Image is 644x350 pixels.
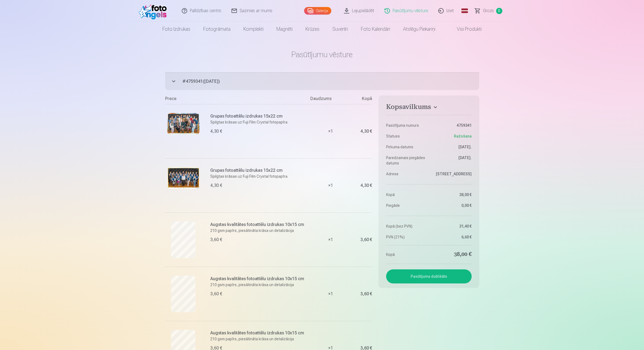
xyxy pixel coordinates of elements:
[182,78,479,85] span: # 4759341 ( [DATE] )
[432,144,472,150] dd: [DATE].
[496,8,502,14] span: 0
[386,192,426,197] dt: Kopā
[432,123,472,128] dd: 4759341
[442,22,488,37] a: Visi produkti
[310,158,351,212] div: × 1
[210,221,307,228] h6: Augstas kvalitātes fotoattēlu izdrukas 10x15 cm
[386,203,426,208] dt: Piegāde
[326,22,354,37] a: Suvenīri
[210,336,307,342] p: 210 gsm papīrs, piesātināta krāsa un detalizācija
[310,212,351,267] div: × 1
[210,236,222,243] div: 3,60 €
[310,267,351,321] div: × 1
[432,171,472,177] dd: [STREET_ADDRESS]
[386,269,471,283] button: Pasūtījuma dublikāts
[386,251,426,258] dt: Kopā
[210,167,307,174] h6: Grupas fotoattēlu izdrukas 15x22 cm
[237,22,270,37] a: Komplekti
[386,133,426,139] dt: Statuss
[156,22,197,37] a: Foto izdrukas
[210,128,222,135] div: 4,30 €
[210,291,222,297] div: 3,60 €
[360,184,372,187] div: 4,30 €
[386,103,471,113] button: Kopsavilkums
[432,234,472,240] dd: 6,60 €
[432,224,472,229] dd: 31,40 €
[210,119,307,125] p: Spilgtas krāsas uz Fuji Film Crystal fotopapīra
[432,203,472,208] dd: 0,00 €
[210,182,222,189] div: 4,30 €
[386,144,426,150] dt: Pirkuma datums
[165,50,479,59] h1: Pasūtījumu vēsture
[210,113,307,119] h6: Grupas fotoattēlu izdrukas 15x22 cm
[299,22,326,37] a: Krūzes
[386,155,426,166] dt: Paredzamais piegādes datums
[432,155,472,166] dd: [DATE].
[310,104,351,158] div: × 1
[165,95,311,104] div: Prece
[360,292,372,296] div: 3,60 €
[210,228,307,233] p: 210 gsm papīrs, piesātināta krāsa un detalizācija
[354,22,397,37] a: Foto kalendāri
[432,251,472,258] dd: 38,00 €
[197,22,237,37] a: Fotogrāmata
[360,130,372,133] div: 4,30 €
[432,192,472,197] dd: 38,00 €
[210,276,307,282] h6: Augstas kvalitātes fotoattēlu izdrukas 10x15 cm
[165,72,479,90] button: #4759341([DATE])
[454,133,472,139] span: Ražošana
[210,174,307,179] p: Spilgtas krāsas uz Fuji Film Crystal fotopapīra
[210,282,307,287] p: 210 gsm papīrs, piesātināta krāsa un detalizācija
[386,171,426,177] dt: Adrese
[360,238,372,241] div: 3,60 €
[397,22,442,37] a: Atslēgu piekariņi
[386,123,426,128] dt: Pasūtījuma numurs
[351,95,372,104] div: Kopā
[304,7,331,15] a: Galerija
[483,8,494,14] span: Grozs
[139,2,170,19] img: /fa1
[360,346,372,350] div: 3,60 €
[310,95,351,104] div: Daudzums
[386,224,426,229] dt: Kopā (bez PVN)
[270,22,299,37] a: Magnēti
[210,330,307,336] h6: Augstas kvalitātes fotoattēlu izdrukas 10x15 cm
[386,234,426,240] dt: PVN (21%)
